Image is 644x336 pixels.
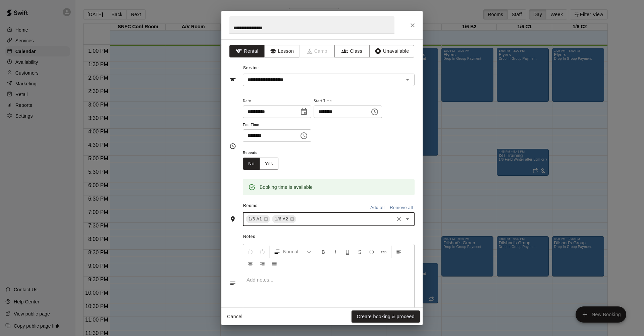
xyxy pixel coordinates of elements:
button: Format Bold [318,246,329,258]
span: Date [243,97,311,106]
button: Close [407,19,419,31]
button: Right Align [257,258,268,270]
span: Rooms [243,203,258,208]
button: Choose date, selected date is Oct 15, 2025 [297,105,311,119]
span: 1/6 A1 [246,216,265,222]
button: Format Strikethrough [354,246,365,258]
button: Rental [229,45,265,57]
button: Insert Link [378,246,389,258]
svg: Rooms [229,216,236,222]
button: Left Align [393,246,405,258]
svg: Service [229,76,236,83]
button: Yes [260,158,278,170]
span: Notes [243,232,415,242]
svg: Notes [229,280,236,287]
button: Lesson [264,45,300,57]
button: Create booking & proceed [352,310,420,323]
div: 1/6 A1 [246,215,270,223]
button: Remove all [388,203,415,213]
span: Normal [283,248,307,255]
div: 1/6 A2 [272,215,296,223]
svg: Timing [229,143,236,150]
button: Choose time, selected time is 7:30 PM [368,105,381,119]
span: Service [243,66,259,70]
button: Insert Code [366,246,377,258]
button: Class [334,45,370,57]
span: End Time [243,121,311,130]
button: No [243,158,260,170]
button: Open [403,214,412,224]
button: Unavailable [369,45,414,57]
span: Start Time [314,97,382,106]
button: Open [403,75,412,84]
button: Undo [245,246,256,258]
span: Repeats [243,149,284,158]
button: Add all [367,203,388,213]
button: Formatting Options [271,246,315,258]
button: Format Underline [342,246,353,258]
span: Camps can only be created in the Services page [300,45,335,57]
div: Booking time is available [260,181,313,193]
button: Clear [394,214,404,224]
span: 1/6 A2 [272,216,291,222]
button: Redo [257,246,268,258]
button: Justify Align [269,258,280,270]
button: Cancel [224,310,246,323]
button: Choose time, selected time is 9:00 PM [297,129,311,142]
div: outlined button group [243,158,278,170]
button: Format Italics [330,246,341,258]
button: Center Align [245,258,256,270]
